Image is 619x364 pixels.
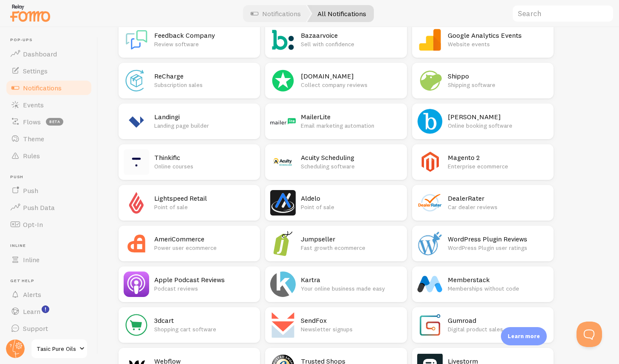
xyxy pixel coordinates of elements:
p: Landing page builder [154,121,255,130]
h2: Bazaarvoice [301,31,401,40]
img: 3dcart [124,312,149,338]
a: Opt-In [5,216,93,233]
span: Settings [23,67,48,75]
a: Alerts [5,286,93,303]
p: Online courses [154,162,255,171]
h2: Apple Podcast Reviews [154,275,255,284]
h2: Kartra [301,275,401,284]
h2: AmeriCommerce [154,235,255,244]
img: MailerLite [270,109,296,134]
span: Push [23,186,38,195]
img: Gumroad [417,312,443,338]
p: Point of sale [301,203,401,211]
span: Inline [23,255,40,264]
a: Inline [5,251,93,268]
h2: Lightspeed Retail [154,194,255,203]
img: SendFox [270,312,296,338]
p: Collect company reviews [301,81,401,89]
h2: SendFox [301,316,401,325]
a: Theme [5,130,93,147]
img: Magento 2 [417,149,443,175]
span: Push [10,174,93,180]
span: Opt-In [23,220,43,229]
h2: MailerLite [301,112,401,121]
a: Push [5,182,93,199]
p: Podcast reviews [154,284,255,293]
img: Thinkific [124,149,149,175]
img: Landingi [124,109,149,134]
a: Rules [5,147,93,164]
p: Newsletter signups [301,325,401,333]
p: Subscription sales [154,81,255,89]
iframe: Help Scout Beacon - Open [577,322,602,347]
span: beta [46,118,63,126]
p: Memberships without code [448,284,548,293]
a: Learn [5,303,93,320]
a: Push Data [5,199,93,216]
p: Scheduling software [301,162,401,171]
img: Aldelo [270,190,296,216]
h2: DealerRater [448,194,548,203]
p: Enterprise ecommerce [448,162,548,171]
p: WordPress Plugin user ratings [448,244,548,252]
img: Apple Podcast Reviews [124,272,149,297]
p: Sell with confidence [301,40,401,48]
h2: Gumroad [448,316,548,325]
p: Shipping software [448,81,548,89]
h2: Aldelo [301,194,401,203]
p: Your online business made easy [301,284,401,293]
a: Support [5,320,93,337]
p: Online booking software [448,121,548,130]
h2: [PERSON_NAME] [448,112,548,121]
span: Rules [23,151,40,160]
img: DealerRater [417,190,443,216]
span: Inline [10,243,93,249]
h2: Shippo [448,72,548,81]
h2: Memberstack [448,275,548,284]
img: fomo-relay-logo-orange.svg [9,2,51,24]
span: Support [23,324,48,333]
a: Flows beta [5,113,93,130]
p: Learn more [508,332,540,340]
p: Review software [154,40,255,48]
span: Get Help [10,278,93,284]
a: Notifications [5,79,93,96]
p: Car dealer reviews [448,203,548,211]
span: Notifications [23,84,62,92]
span: Learn [23,307,40,316]
img: Memberstack [417,272,443,297]
img: WordPress Plugin Reviews [417,231,443,256]
img: Lightspeed Retail [124,190,149,216]
img: Bazaarvoice [270,27,296,53]
img: Booker [417,109,443,134]
img: Google Analytics Events [417,27,443,53]
img: Jumpseller [270,231,296,256]
h2: WordPress Plugin Reviews [448,235,548,244]
h2: 3dcart [154,316,255,325]
span: Push Data [23,203,55,212]
h2: Jumpseller [301,235,401,244]
svg: <p>Watch New Feature Tutorials!</p> [42,305,49,313]
span: Theme [23,134,44,143]
a: Events [5,96,93,113]
img: Reviews.io [270,68,296,93]
img: ReCharge [124,68,149,93]
a: Dashboard [5,45,93,62]
h2: Thinkific [154,153,255,162]
h2: ReCharge [154,72,255,81]
p: Shopping cart software [154,325,255,333]
img: Acuity Scheduling [270,149,296,175]
p: Email marketing automation [301,121,401,130]
img: Kartra [270,272,296,297]
img: AmeriCommerce [124,231,149,256]
span: Tasic Pure Oils [37,344,77,354]
p: Point of sale [154,203,255,211]
h2: Feedback Company [154,31,255,40]
p: Power user ecommerce [154,244,255,252]
span: Flows [23,118,41,126]
img: Shippo [417,68,443,93]
h2: Landingi [154,112,255,121]
p: Fast growth ecommerce [301,244,401,252]
p: Digital product sales [448,325,548,333]
p: Website events [448,40,548,48]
